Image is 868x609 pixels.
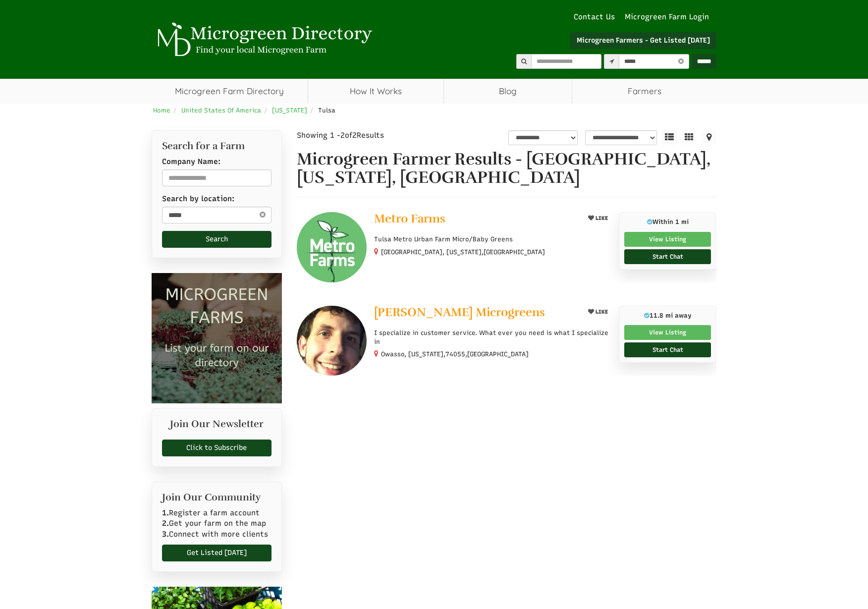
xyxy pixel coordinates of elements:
a: Microgreen Farm Directory [152,79,308,104]
label: Search by location: [162,194,234,204]
select: overall_rating_filter-1 [508,130,578,145]
p: Tulsa Metro Urban Farm Micro/Baby Greens [374,235,611,244]
h1: Microgreen Farmer Results - [GEOGRAPHIC_DATA], [US_STATE], [GEOGRAPHIC_DATA] [297,150,717,187]
button: LIKE [585,306,611,318]
span: 2 [352,131,357,140]
span: LIKE [594,309,608,315]
h2: Join Our Community [162,492,271,503]
a: [PERSON_NAME] Microgreens [374,306,577,321]
span: 74055 [445,350,465,359]
span: 2 [340,131,345,140]
span: Farmers [572,79,716,104]
b: 1. [162,508,169,517]
h2: Search for a Farm [162,141,271,152]
img: Metro Farms [297,212,367,282]
a: Contact Us [569,12,620,22]
span: Tulsa [318,107,335,114]
p: Within 1 mi [624,218,711,226]
p: Register a farm account Get your farm on the map Connect with more clients [162,508,271,540]
a: United States Of America [181,107,261,114]
small: Owasso, [US_STATE], , [381,350,529,358]
span: [GEOGRAPHIC_DATA] [467,350,529,359]
button: LIKE [585,212,611,224]
h2: Join Our Newsletter [162,419,271,435]
p: I specialize in customer service. What ever you need is what I specialize in [374,329,611,346]
img: Busby Microgreens [297,306,367,376]
a: View Listing [624,325,711,340]
span: [PERSON_NAME] Microgreens [374,305,545,320]
div: Showing 1 - of Results [297,130,436,141]
span: [GEOGRAPHIC_DATA] [484,248,545,257]
a: Start Chat [624,342,711,357]
a: View Listing [624,232,711,247]
span: Metro Farms [374,211,445,226]
small: [GEOGRAPHIC_DATA], [US_STATE], [381,248,545,256]
a: Home [153,107,170,114]
button: Search [162,231,271,248]
img: Microgreen Farms list your microgreen farm today [152,273,282,403]
a: Microgreen Farm Login [625,12,714,22]
b: 2. [162,519,169,528]
a: Get Listed [DATE] [162,545,271,561]
a: How It Works [308,79,443,104]
p: 11.8 mi away [624,311,711,320]
a: [US_STATE] [272,107,307,114]
a: Blog [444,79,572,104]
span: LIKE [594,215,608,221]
a: Start Chat [624,249,711,264]
a: Microgreen Farmers - Get Listed [DATE] [570,32,716,49]
a: Metro Farms [374,212,577,227]
label: Company Name: [162,157,220,167]
select: sortbox-1 [585,130,657,145]
b: 3. [162,530,169,539]
a: Click to Subscribe [162,440,271,456]
img: Microgreen Directory [152,22,375,57]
